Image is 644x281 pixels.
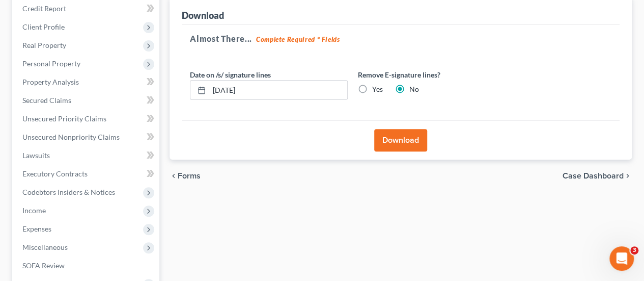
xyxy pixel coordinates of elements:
[374,129,427,151] button: Download
[22,188,115,196] span: Codebtors Insiders & Notices
[22,59,80,68] span: Personal Property
[22,151,50,160] span: Lawsuits
[22,96,71,105] span: Secured Claims
[22,206,46,215] span: Income
[14,257,159,275] a: SOFA Review
[14,91,159,110] a: Secured Claims
[22,4,66,13] span: Credit Report
[409,84,419,94] label: No
[630,246,638,254] span: 3
[256,35,340,43] strong: Complete Required * Fields
[178,172,201,180] span: Forms
[624,172,632,180] i: chevron_right
[22,41,66,49] span: Real Property
[170,172,214,180] button: chevron_left Forms
[182,9,224,21] div: Download
[22,22,65,31] span: Client Profile
[22,261,65,270] span: SOFA Review
[372,84,383,94] label: Yes
[190,33,611,45] h5: Almost There...
[190,69,271,80] label: Date on /s/ signature lines
[22,78,79,86] span: Property Analysis
[14,128,159,146] a: Unsecured Nonpriority Claims
[14,110,159,128] a: Unsecured Priority Claims
[209,81,347,100] input: MM/DD/YYYY
[22,114,106,123] span: Unsecured Priority Claims
[14,165,159,183] a: Executory Contracts
[14,73,159,91] a: Property Analysis
[609,246,634,271] iframe: Intercom live chat
[563,172,632,180] a: Case Dashboard chevron_right
[358,69,516,80] label: Remove E-signature lines?
[22,169,88,178] span: Executory Contracts
[170,172,178,180] i: chevron_left
[14,146,159,165] a: Lawsuits
[22,243,68,251] span: Miscellaneous
[22,224,51,233] span: Expenses
[22,133,120,141] span: Unsecured Nonpriority Claims
[563,172,624,180] span: Case Dashboard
